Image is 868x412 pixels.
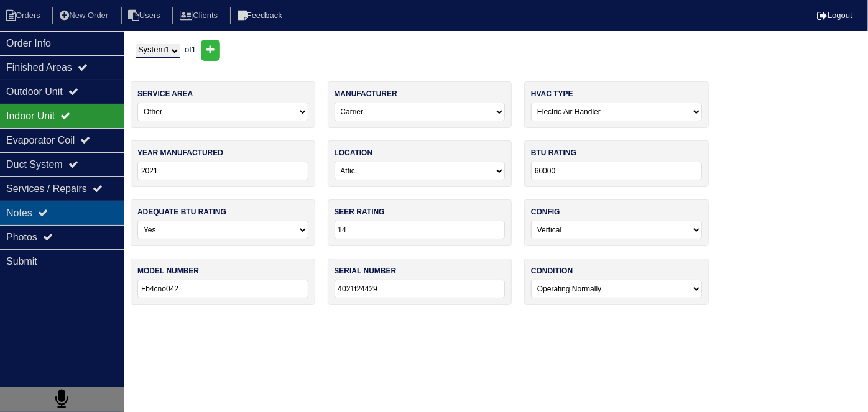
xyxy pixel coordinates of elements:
a: New Order [52,11,118,20]
label: serial number [335,265,397,277]
a: Logout [817,11,852,20]
div: of 1 [131,40,868,61]
label: hvac type [531,88,573,99]
label: year manufactured [137,147,223,158]
label: model number [137,265,199,277]
label: manufacturer [335,88,397,99]
a: Clients [172,11,228,20]
label: service area [137,88,193,99]
label: config [531,206,560,217]
li: Feedback [230,7,292,24]
li: New Order [52,7,118,24]
label: condition [531,265,573,277]
li: Clients [172,7,228,24]
label: seer rating [335,206,385,217]
label: adequate btu rating [137,206,226,217]
li: Users [121,7,170,24]
label: btu rating [531,147,576,158]
label: location [335,147,373,158]
a: Users [121,11,170,20]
